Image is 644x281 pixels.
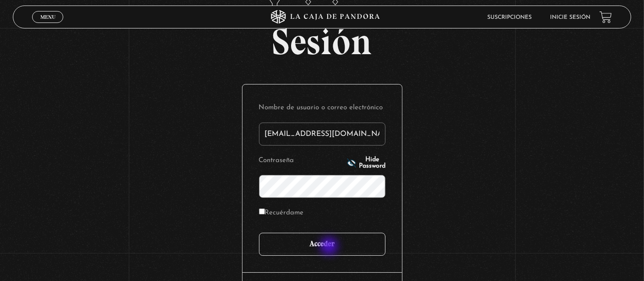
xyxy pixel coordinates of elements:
[259,101,385,115] label: Nombre de usuario o correo electrónico
[487,15,532,20] a: Suscripciones
[259,206,304,220] label: Recuérdame
[259,208,265,214] input: Recuérdame
[359,157,385,169] span: Hide Password
[259,233,385,256] input: Acceder
[550,15,590,20] a: Inicie sesión
[37,22,59,28] span: Cerrar
[347,157,385,169] button: Hide Password
[600,11,612,23] a: View your shopping cart
[40,14,55,20] span: Menu
[259,154,345,168] label: Contraseña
